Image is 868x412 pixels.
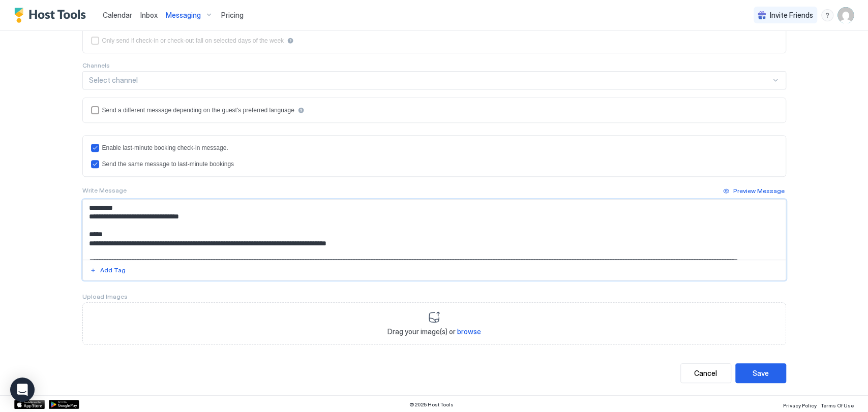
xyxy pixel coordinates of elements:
[102,107,294,114] div: Send a different message depending on the guest's preferred language
[140,11,158,19] span: Inbox
[735,363,786,383] button: Save
[91,37,777,45] div: isLimited
[821,9,833,21] div: menu
[88,264,127,276] button: Add Tag
[753,368,769,378] div: Save
[102,144,228,151] div: Enable last-minute booking check-in message.
[89,76,771,85] div: Select channel
[783,402,817,408] span: Privacy Policy
[103,11,132,19] span: Calendar
[83,200,786,260] textarea: Input Field
[409,401,454,408] span: © 2025 Host Tools
[722,185,786,197] button: Preview Message
[91,144,777,152] div: lastMinuteMessageEnabled
[733,186,785,196] div: Preview Message
[783,399,817,410] a: Privacy Policy
[821,399,854,410] a: Terms Of Use
[103,10,132,20] a: Calendar
[102,37,284,44] div: Only send if check-in or check-out fall on selected days of the week
[14,8,91,23] a: Host Tools Logo
[49,400,79,409] a: Google Play Store
[694,368,717,378] div: Cancel
[100,266,126,275] div: Add Tag
[457,327,481,336] span: browse
[82,293,128,300] span: Upload Images
[14,400,45,409] a: App Store
[387,327,481,336] span: Drag your image(s) or
[821,402,854,408] span: Terms Of Use
[82,186,127,194] span: Write Message
[10,377,35,402] div: Open Intercom Messenger
[82,61,110,69] span: Channels
[680,363,731,383] button: Cancel
[91,160,777,168] div: lastMinuteMessageIsTheSame
[166,11,201,20] span: Messaging
[770,11,813,20] span: Invite Friends
[102,161,234,168] div: Send the same message to last-minute bookings
[837,7,854,23] div: User profile
[91,106,777,114] div: languagesEnabled
[140,10,158,20] a: Inbox
[221,11,244,20] span: Pricing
